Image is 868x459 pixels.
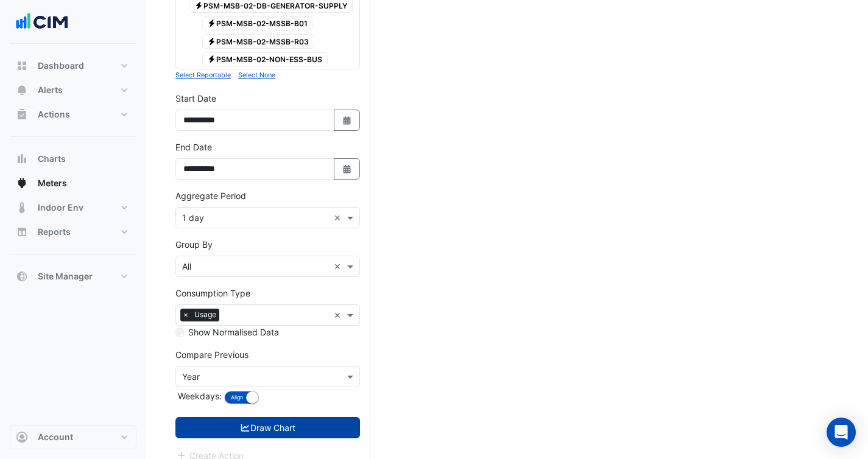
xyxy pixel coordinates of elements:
[10,147,136,171] button: Charts
[175,141,212,153] label: End Date
[175,189,246,202] label: Aggregate Period
[16,153,28,165] app-icon: Charts
[207,37,216,46] fa-icon: Electricity
[16,177,28,189] app-icon: Meters
[38,201,83,214] span: Indoor Env
[10,54,136,78] button: Dashboard
[38,84,63,96] span: Alerts
[827,418,856,447] div: Open Intercom Messenger
[10,425,136,449] button: Account
[38,226,71,238] span: Reports
[10,171,136,195] button: Meters
[342,164,353,174] fa-icon: Select Date
[238,69,275,80] button: Select None
[194,1,203,10] fa-icon: Electricity
[10,220,136,244] button: Reports
[16,226,28,238] app-icon: Reports
[175,71,231,79] small: Select Reportable
[334,260,344,273] span: Clear
[180,309,191,321] span: ×
[10,102,136,127] button: Actions
[175,238,213,251] label: Group By
[207,19,216,28] fa-icon: Electricity
[175,348,249,361] label: Compare Previous
[188,326,279,338] label: Show Normalised Data
[207,55,216,64] fa-icon: Electricity
[175,69,231,80] button: Select Reportable
[175,390,222,402] label: Weekdays:
[238,71,275,79] small: Select None
[191,309,219,321] span: Usage
[334,309,344,321] span: Clear
[38,60,84,72] span: Dashboard
[16,60,28,72] app-icon: Dashboard
[175,287,250,300] label: Consumption Type
[10,78,136,102] button: Alerts
[38,153,66,165] span: Charts
[10,195,136,220] button: Indoor Env
[202,16,314,31] span: PSM-MSB-02-MSSB-B01
[38,177,67,189] span: Meters
[16,201,28,214] app-icon: Indoor Env
[334,211,344,224] span: Clear
[16,84,28,96] app-icon: Alerts
[175,417,360,438] button: Draw Chart
[175,92,216,105] label: Start Date
[202,52,328,67] span: PSM-MSB-02-NON-ESS-BUS
[15,10,69,34] img: Company Logo
[38,108,70,121] span: Actions
[16,108,28,121] app-icon: Actions
[342,115,353,125] fa-icon: Select Date
[16,270,28,282] app-icon: Site Manager
[38,270,93,282] span: Site Manager
[10,264,136,289] button: Site Manager
[38,431,73,443] span: Account
[202,34,315,49] span: PSM-MSB-02-MSSB-R03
